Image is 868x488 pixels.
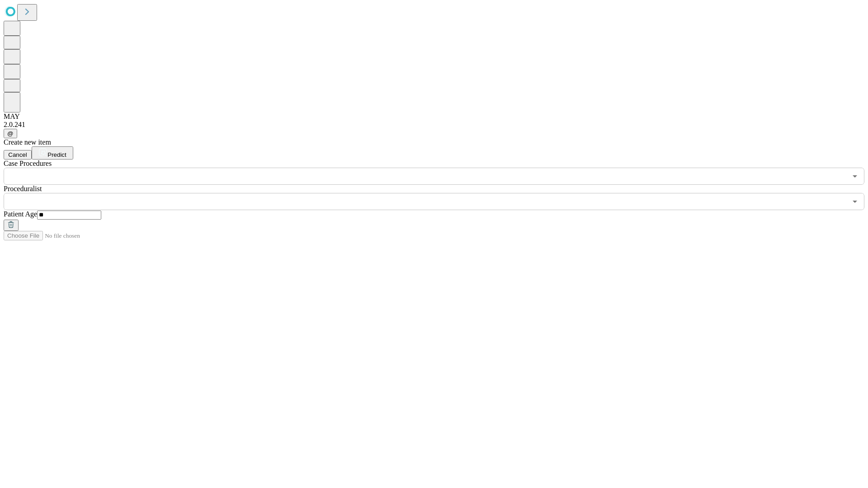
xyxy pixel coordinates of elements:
span: Scheduled Procedure [4,160,52,167]
button: @ [4,129,17,138]
span: Patient Age [4,210,37,218]
div: 2.0.241 [4,121,864,129]
button: Open [849,195,861,208]
span: Predict [47,151,66,158]
button: Cancel [4,150,32,160]
button: Predict [32,146,73,160]
span: Create new item [4,138,51,146]
span: Cancel [8,151,27,158]
span: Proceduralist [4,185,42,192]
span: @ [7,130,14,137]
div: MAY [4,113,864,121]
button: Open [849,170,861,183]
